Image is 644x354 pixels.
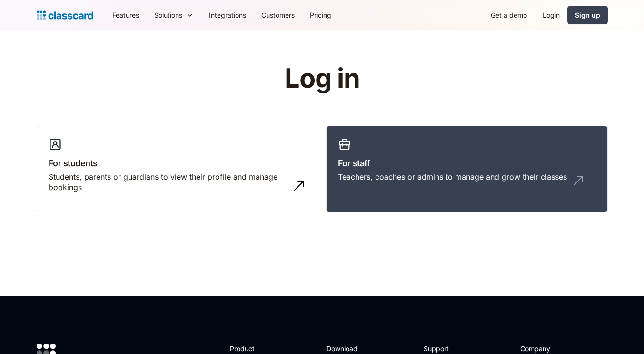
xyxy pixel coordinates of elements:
a: Sign up [567,6,608,24]
a: Pricing [302,4,339,26]
a: For staffTeachers, coaches or admins to manage and grow their classes [326,126,608,212]
h2: Product [230,344,281,354]
div: Solutions [154,10,182,20]
a: home [37,9,93,22]
a: Customers [254,4,302,26]
a: Features [105,4,147,26]
div: Solutions [147,4,201,26]
h2: Download [327,344,366,354]
h3: For staff [338,157,596,170]
a: Login [535,4,567,26]
h1: Log in [171,64,473,93]
a: Get a demo [483,4,535,26]
h2: Support [424,344,462,354]
h3: For students [49,157,307,170]
h2: Company [520,344,584,354]
div: Teachers, coaches or admins to manage and grow their classes [338,172,567,182]
div: Sign up [575,10,600,20]
a: Integrations [201,4,254,26]
a: For studentsStudents, parents or guardians to view their profile and manage bookings [37,126,318,212]
div: Students, parents or guardians to view their profile and manage bookings [49,172,287,193]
